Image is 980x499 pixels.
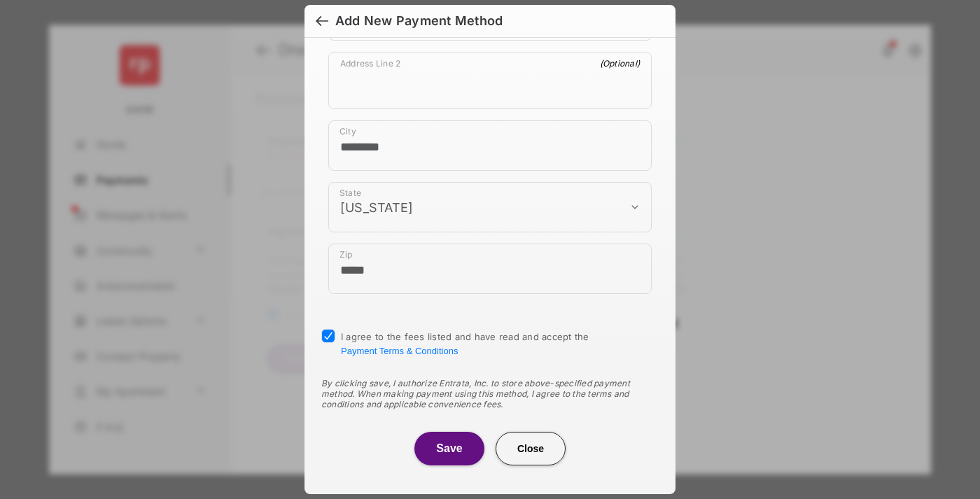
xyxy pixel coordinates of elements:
div: Add New Payment Method [335,13,503,29]
div: payment_method_screening[postal_addresses][administrativeArea] [328,182,652,232]
div: By clicking save, I authorize Entrata, Inc. to store above-specified payment method. When making ... [321,378,659,409]
button: I agree to the fees listed and have read and accept the [341,346,458,356]
div: payment_method_screening[postal_addresses][postalCode] [328,244,652,294]
span: I agree to the fees listed and have read and accept the [341,331,589,356]
div: payment_method_screening[postal_addresses][addressLine2] [328,52,652,109]
button: Close [496,432,566,465]
div: payment_method_screening[postal_addresses][locality] [328,120,652,171]
button: Save [414,432,484,465]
